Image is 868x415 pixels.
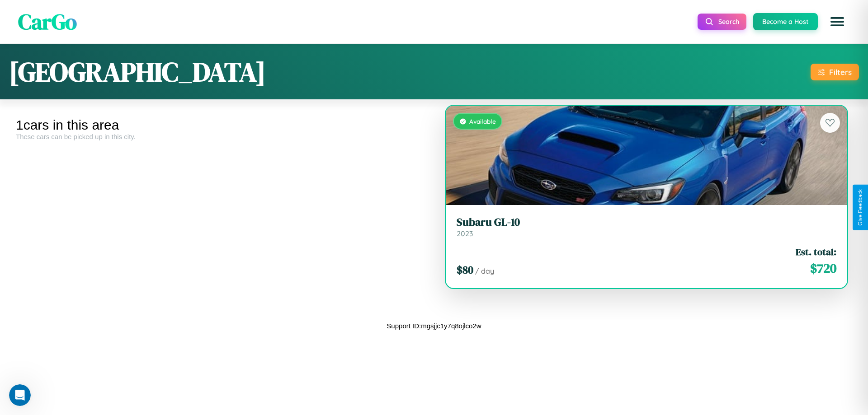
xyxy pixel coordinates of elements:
[718,18,739,26] span: Search
[810,259,836,277] span: $ 720
[698,14,746,30] button: Search
[857,189,863,226] div: Give Feedback
[9,53,266,90] h1: [GEOGRAPHIC_DATA]
[796,245,836,258] span: Est. total:
[825,9,850,34] button: Open menu
[457,216,836,238] a: Subaru GL-102023
[387,320,481,332] p: Support ID: mgsjjc1y7q8ojlco2w
[457,216,836,229] h3: Subaru GL-10
[753,13,818,30] button: Become a Host
[811,64,859,80] button: Filters
[457,262,473,277] span: $ 80
[829,67,852,77] div: Filters
[457,229,473,238] span: 2023
[16,117,427,133] div: 1 cars in this area
[9,384,31,406] iframe: Intercom live chat
[475,266,494,275] span: / day
[18,7,77,37] span: CarGo
[16,133,427,140] div: These cars can be picked up in this city.
[469,117,496,125] span: Available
